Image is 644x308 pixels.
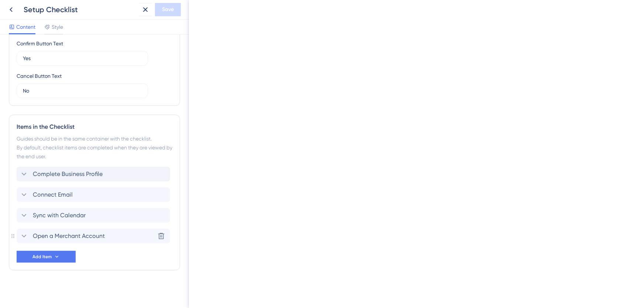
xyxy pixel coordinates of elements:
span: Add Item [32,254,52,260]
span: Style [52,23,63,31]
span: Content [16,23,35,31]
span: Open a Merchant Account [33,232,105,240]
span: Connect Email [33,190,73,199]
span: Save [162,5,174,14]
span: Sync with Calendar [33,211,86,220]
button: Open AI Assistant Launcher [2,2,20,20]
div: Cancel Button Text [17,72,62,80]
input: Type the value [23,54,142,62]
span: Complete Business Profile [33,170,103,179]
input: Type the value [23,87,142,95]
div: Guides should be in the same container with the checklist. By default, checklist items are comple... [17,134,172,161]
button: Add Item [17,251,76,263]
button: Save [155,3,181,16]
div: Setup Checklist [24,4,136,15]
div: Items in the Checklist [17,122,172,131]
img: launcher-image-alternative-text [4,4,18,18]
div: Confirm Button Text [17,39,63,48]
